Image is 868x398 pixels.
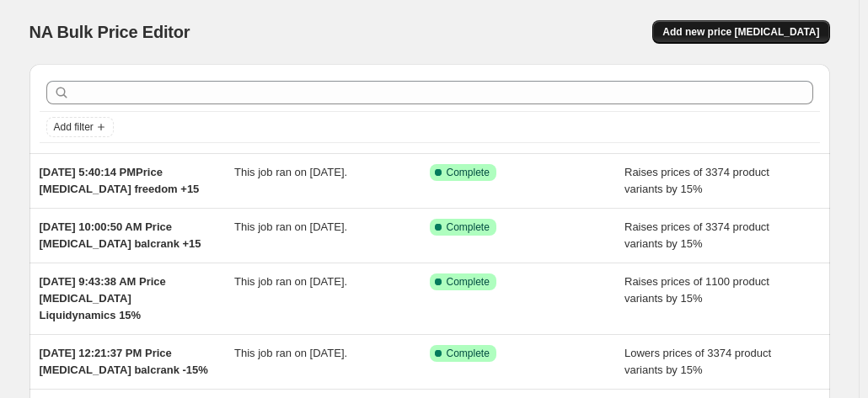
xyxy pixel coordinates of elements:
[29,23,190,41] span: NA Bulk Price Editor
[40,220,201,250] span: [DATE] 10:00:50 AM Price [MEDICAL_DATA] balcrank +15
[46,117,114,137] button: Add filter
[624,275,769,305] span: Raises prices of 1100 product variants by 15%
[447,220,490,234] span: Complete
[40,275,166,321] span: [DATE] 9:43:38 AM Price [MEDICAL_DATA] Liquidynamics 15%
[662,25,819,39] span: Add new price [MEDICAL_DATA]
[234,220,347,233] span: This job ran on [DATE].
[447,347,490,360] span: Complete
[234,347,347,359] span: This job ran on [DATE].
[40,166,200,195] span: [DATE] 5:40:14 PMPrice [MEDICAL_DATA] freedom +15
[624,166,769,195] span: Raises prices of 3374 product variants by 15%
[652,20,829,44] button: Add new price [MEDICAL_DATA]
[234,275,347,288] span: This job ran on [DATE].
[624,347,771,376] span: Lowers prices of 3374 product variants by 15%
[447,166,490,179] span: Complete
[447,275,490,289] span: Complete
[54,120,94,134] span: Add filter
[40,347,208,376] span: [DATE] 12:21:37 PM Price [MEDICAL_DATA] balcrank -15%
[624,220,769,250] span: Raises prices of 3374 product variants by 15%
[234,166,347,178] span: This job ran on [DATE].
